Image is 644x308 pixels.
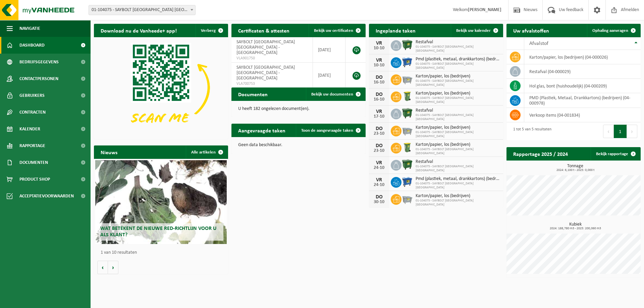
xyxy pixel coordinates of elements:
[416,159,500,165] span: Restafval
[416,96,500,104] span: 01-104075 - SAYBOLT [GEOGRAPHIC_DATA] [GEOGRAPHIC_DATA]
[309,24,365,37] a: Bekijk uw certificaten
[401,90,413,102] img: WB-0240-HPE-GN-50
[510,164,641,172] h3: Tonnage
[529,41,548,46] span: Afvalstof
[369,24,422,37] h2: Ingeplande taken
[372,194,386,200] div: DO
[451,24,502,37] a: Bekijk uw kalender
[101,250,225,255] p: 1 van 10 resultaten
[416,142,500,147] span: Karton/papier, los (bedrijven)
[401,73,413,85] img: WB-2500-GAL-GY-01
[238,107,359,111] p: U heeft 182 ongelezen document(en).
[416,165,500,173] span: 01-104075 - SAYBOLT [GEOGRAPHIC_DATA] [GEOGRAPHIC_DATA]
[401,39,413,51] img: WB-1100-HPE-GN-01
[196,24,227,37] button: Verberg
[372,143,386,148] div: DO
[416,199,500,207] span: 01-104075 - SAYBOLT [GEOGRAPHIC_DATA] [GEOGRAPHIC_DATA]
[372,58,386,63] div: VR
[401,56,413,68] img: WB-0660-HPE-BE-01
[314,28,353,33] span: Bekijk uw certificaten
[19,70,58,87] span: Contactpersonen
[372,41,386,46] div: VR
[372,183,386,187] div: 24-10
[372,166,386,170] div: 24-10
[372,200,386,204] div: 30-10
[236,40,295,55] span: SAYBOLT [GEOGRAPHIC_DATA] [GEOGRAPHIC_DATA] - [GEOGRAPHIC_DATA]
[416,182,500,190] span: 01-104075 - SAYBOLT [GEOGRAPHIC_DATA] [GEOGRAPHIC_DATA]
[524,50,641,64] td: karton/papier, los (bedrijven) (04-000026)
[301,128,353,133] span: Toon de aangevraagde taken
[372,97,386,102] div: 16-10
[186,145,227,159] a: Alle artikelen
[311,92,353,97] span: Bekijk uw documenten
[372,148,386,153] div: 23-10
[456,28,491,33] span: Bekijk uw kalender
[416,74,500,79] span: Karton/papier, los (bedrijven)
[524,79,641,93] td: hol glas, bont (huishoudelijk) (04-000209)
[19,188,74,204] span: Acceptatievoorwaarden
[524,93,641,108] td: PMD (Plastiek, Metaal, Drankkartons) (bedrijven) (04-000978)
[19,87,45,104] span: Gebruikers
[97,261,108,274] button: Vorige
[372,109,386,114] div: VR
[231,124,292,137] h2: Aangevraagde taken
[416,79,500,87] span: 01-104075 - SAYBOLT [GEOGRAPHIC_DATA] [GEOGRAPHIC_DATA]
[313,63,345,88] td: [DATE]
[372,131,386,136] div: 23-10
[591,147,640,161] a: Bekijk rapportage
[416,113,500,121] span: 01-104075 - SAYBOLT [GEOGRAPHIC_DATA] [GEOGRAPHIC_DATA]
[94,37,228,138] img: Download de VHEPlus App
[510,227,641,230] span: 2024: 188,780 m3 - 2025: 200,060 m3
[416,125,500,130] span: Karton/papier, los (bedrijven)
[19,154,48,171] span: Documenten
[108,261,118,274] button: Volgende
[95,160,227,244] a: Wat betekent de nieuwe RED-richtlijn voor u als klant?
[506,147,575,160] h2: Rapportage 2025 / 2024
[372,177,386,183] div: VR
[468,7,501,12] strong: [PERSON_NAME]
[372,114,386,119] div: 17-10
[19,54,59,70] span: Bedrijfsgegevens
[587,24,640,37] a: Ophaling aanvragen
[100,226,216,238] span: Wat betekent de nieuwe RED-richtlijn voor u als klant?
[306,87,365,101] a: Bekijk uw documenten
[416,45,500,53] span: 01-104075 - SAYBOLT [GEOGRAPHIC_DATA] [GEOGRAPHIC_DATA]
[94,145,124,159] h2: Nieuws
[614,125,627,138] button: 1
[592,28,628,33] span: Ophaling aanvragen
[524,108,641,122] td: verkoop items (04-001834)
[201,28,216,33] span: Verberg
[401,108,413,119] img: WB-1100-HPE-GN-01
[416,62,500,70] span: 01-104075 - SAYBOLT [GEOGRAPHIC_DATA] [GEOGRAPHIC_DATA]
[231,24,296,37] h2: Certificaten & attesten
[94,24,183,37] h2: Download nu de Vanheede+ app!
[372,126,386,131] div: DO
[313,37,345,63] td: [DATE]
[19,104,46,121] span: Contracten
[89,5,196,15] span: 01-104075 - SAYBOLT BELGIUM NV - ANTWERPEN
[416,176,500,182] span: Pmd (plastiek, metaal, drankkartons) (bedrijven)
[510,124,551,139] div: 1 tot 5 van 5 resultaten
[524,64,641,79] td: restafval (04-000029)
[416,57,500,62] span: Pmd (plastiek, metaal, drankkartons) (bedrijven)
[510,169,641,172] span: 2024: 6,100 t - 2025: 0,000 t
[416,130,500,138] span: 01-104075 - SAYBOLT [GEOGRAPHIC_DATA] [GEOGRAPHIC_DATA]
[510,222,641,230] h3: Kubiek
[416,108,500,113] span: Restafval
[372,75,386,80] div: DO
[19,37,45,54] span: Dashboard
[372,80,386,85] div: 16-10
[238,143,359,147] p: Geen data beschikbaar.
[372,160,386,166] div: VR
[401,159,413,170] img: WB-1100-HPE-GN-01
[231,87,274,101] h2: Documenten
[372,92,386,97] div: DO
[416,91,500,96] span: Karton/papier, los (bedrijven)
[236,56,308,61] span: VLA901750
[401,193,413,204] img: WB-2500-GAL-GY-01
[89,5,195,15] span: 01-104075 - SAYBOLT BELGIUM NV - ANTWERPEN
[236,65,295,81] span: SAYBOLT [GEOGRAPHIC_DATA] [GEOGRAPHIC_DATA] - [GEOGRAPHIC_DATA]
[401,142,413,153] img: WB-0240-HPE-GN-50
[416,193,500,199] span: Karton/papier, los (bedrijven)
[416,147,500,156] span: 01-104075 - SAYBOLT [GEOGRAPHIC_DATA] [GEOGRAPHIC_DATA]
